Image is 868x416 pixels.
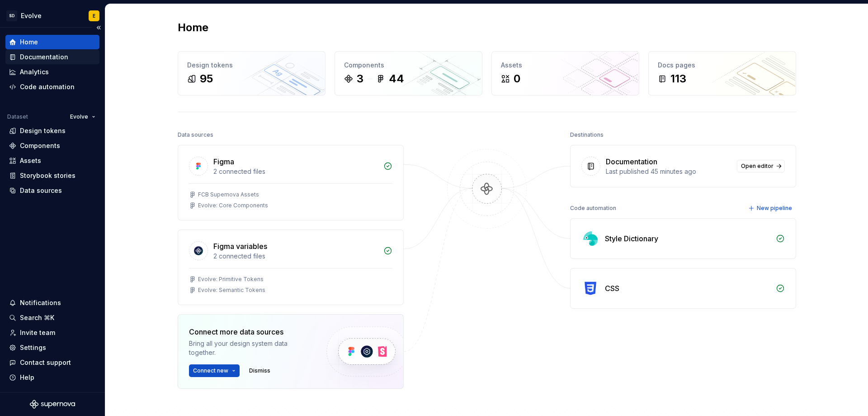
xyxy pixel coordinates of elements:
div: Contact support [20,358,71,367]
div: Documentation [606,156,657,167]
div: Style Dictionary [605,233,658,244]
a: Components344 [335,51,482,96]
div: Evolve: Core Components [198,202,268,209]
a: Assets0 [491,51,639,96]
div: 2 connected files [213,252,378,261]
div: Bring all your design system data together. [189,339,311,357]
button: Notifications [5,296,99,310]
span: Connect new [193,367,228,374]
div: Dataset [7,113,28,120]
a: Home [5,35,99,49]
div: E [93,12,95,19]
div: Components [344,61,473,70]
button: Evolve [66,110,99,123]
button: Search ⌘K [5,311,99,325]
div: 2 connected files [213,167,378,176]
div: Assets [501,61,630,70]
a: Design tokens95 [178,51,325,96]
div: 0 [514,72,520,86]
a: Components [5,139,99,153]
button: Contact support [5,355,99,370]
button: Help [5,370,99,385]
div: Invite team [20,328,55,337]
div: Evolve [21,11,42,20]
a: Open editor [737,160,785,172]
a: Invite team [5,325,99,340]
a: Storybook stories [5,168,99,183]
div: 3 [357,72,363,86]
a: Data sources [5,183,99,198]
button: Connect new [189,364,240,377]
div: Evolve: Semantic Tokens [198,287,265,294]
div: Connect more data sources [189,326,311,337]
a: Analytics [5,65,99,79]
span: New pipeline [757,205,792,212]
div: Data sources [20,186,62,195]
div: Components [20,141,60,150]
div: Data sources [178,129,213,141]
div: FCB Supernova Assets [198,191,259,198]
a: Documentation [5,50,99,64]
a: Docs pages113 [648,51,796,96]
div: Home [20,38,38,47]
div: Search ⌘K [20,313,54,322]
div: SD [6,10,17,21]
button: SDEvolveE [2,6,103,25]
a: Figma2 connected filesFCB Supernova AssetsEvolve: Core Components [178,145,404,220]
div: 95 [200,72,213,86]
a: Assets [5,153,99,168]
div: Figma [213,156,234,167]
span: Dismiss [249,367,270,374]
div: Assets [20,156,41,165]
div: Help [20,373,34,382]
div: CSS [605,283,619,294]
div: 44 [389,72,404,86]
a: Figma variables2 connected filesEvolve: Primitive TokensEvolve: Semantic Tokens [178,230,404,305]
div: Design tokens [187,61,316,70]
button: New pipeline [745,202,796,215]
span: Evolve [70,113,88,120]
div: Design tokens [20,126,66,135]
div: Analytics [20,67,49,77]
div: Notifications [20,298,61,307]
div: Code automation [570,202,616,215]
div: Destinations [570,129,604,141]
div: Last published 45 minutes ago [606,167,731,176]
a: Design tokens [5,124,99,138]
a: Settings [5,340,99,355]
svg: Supernova Logo [30,400,75,409]
div: Docs pages [658,61,787,70]
div: Code automation [20,82,75,91]
h2: Home [178,20,208,35]
button: Collapse sidebar [92,21,105,34]
a: Code automation [5,80,99,94]
div: Evolve: Primitive Tokens [198,276,264,283]
div: Documentation [20,53,68,62]
div: Settings [20,343,46,352]
div: 113 [670,72,686,86]
div: Storybook stories [20,171,75,180]
button: Dismiss [245,364,274,377]
div: Figma variables [213,241,267,252]
span: Open editor [741,163,774,170]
